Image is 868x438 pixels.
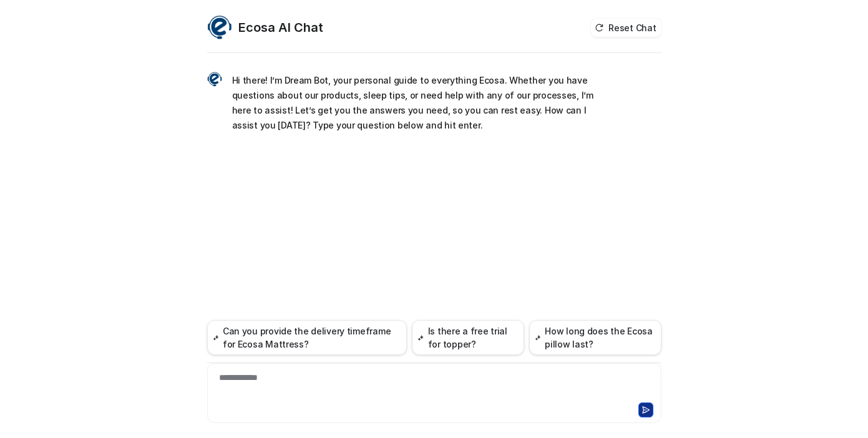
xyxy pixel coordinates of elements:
button: How long does the Ecosa pillow last? [529,320,661,355]
h2: Ecosa AI Chat [238,19,323,36]
img: Widget [207,15,232,40]
p: Hi there! I’m Dream Bot, your personal guide to everything Ecosa. Whether you have questions abou... [232,73,597,133]
button: Can you provide the delivery timeframe for Ecosa Mattress? [207,320,407,355]
button: Reset Chat [591,19,661,37]
img: Widget [207,72,222,87]
button: Is there a free trial for topper? [412,320,524,355]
